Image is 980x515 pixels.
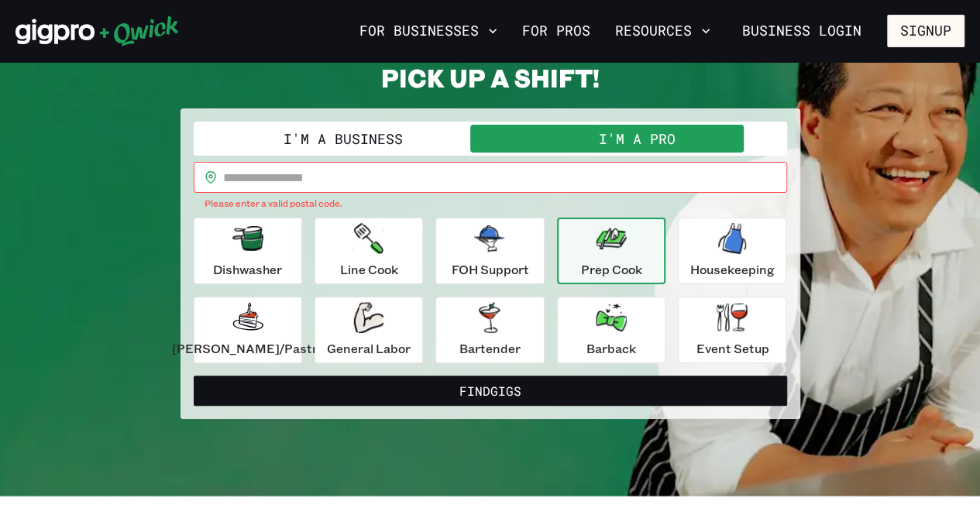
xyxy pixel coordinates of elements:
[194,376,787,407] button: FindGigs
[696,339,769,358] p: Event Setup
[353,18,504,44] button: For Businesses
[315,218,423,284] button: Line Cook
[887,15,965,47] button: Signup
[678,297,786,363] button: Event Setup
[213,260,282,279] p: Dishwasher
[690,260,775,279] p: Housekeeping
[435,297,544,363] button: Bartender
[678,218,786,284] button: Housekeeping
[197,125,490,153] button: I'm a Business
[205,196,776,211] p: Please enter a valid postal code.
[516,18,597,44] a: For Pros
[315,297,423,363] button: General Labor
[327,339,411,358] p: General Labor
[435,218,544,284] button: FOH Support
[194,218,302,284] button: Dishwasher
[194,297,302,363] button: [PERSON_NAME]/Pastry
[459,339,521,358] p: Bartender
[557,297,665,363] button: Barback
[557,218,665,284] button: Prep Cook
[490,125,784,153] button: I'm a Pro
[586,339,636,358] p: Barback
[451,260,528,279] p: FOH Support
[609,18,717,44] button: Resources
[580,260,641,279] p: Prep Cook
[729,15,875,47] a: Business Login
[340,260,398,279] p: Line Cook
[172,339,324,358] p: [PERSON_NAME]/Pastry
[181,62,800,93] h2: PICK UP A SHIFT!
